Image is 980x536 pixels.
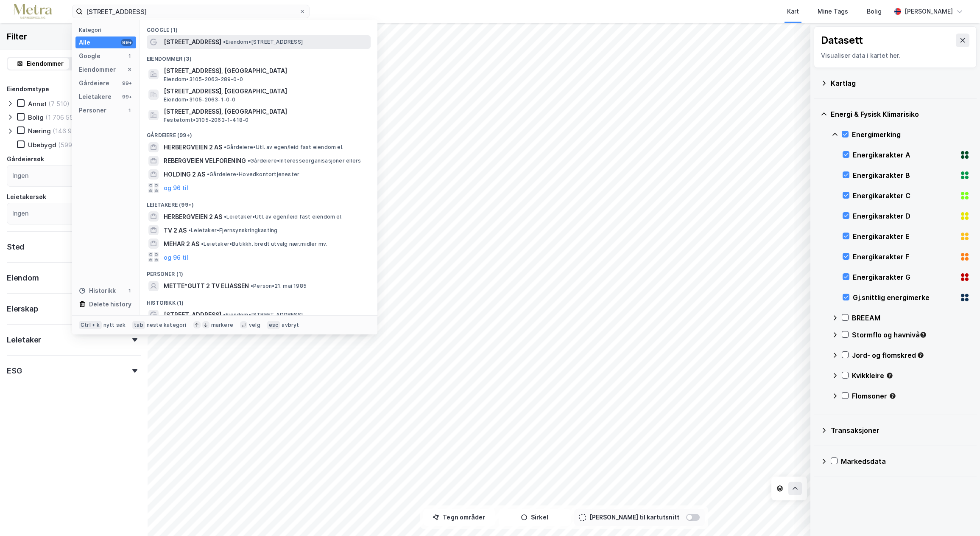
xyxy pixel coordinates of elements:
div: Leietakersøk [7,192,46,202]
div: avbryt [282,322,299,328]
div: Kartlag [831,78,970,88]
span: • [207,171,209,177]
div: 99+ [121,39,133,46]
span: • [248,157,250,164]
div: Kart [787,6,799,17]
div: Alle [79,37,90,48]
button: og 96 til [164,183,188,193]
div: Energikarakter G [853,272,956,282]
div: Flomsoner [852,391,970,401]
span: Eiendom • 3105-2063-289-0-0 [164,76,243,83]
div: Visualiser data i kartet her. [821,51,969,61]
div: Energikarakter C [853,191,956,201]
div: Eierskap [7,304,38,314]
span: Festetomt • 3105-2063-1-418-0 [164,117,248,123]
span: • [223,39,226,45]
div: 99+ [121,80,133,87]
span: [STREET_ADDRESS], [GEOGRAPHIC_DATA] [164,86,367,96]
div: Annet [28,100,47,108]
div: Energi & Fysisk Klimarisiko [831,109,970,119]
div: Kontrollprogram for chat [938,495,980,536]
button: og 96 til [164,252,188,262]
div: Gårdeiersøk [7,154,44,164]
div: Bolig [28,113,44,121]
div: Eiendommer [79,65,116,75]
span: • [188,227,191,233]
div: tab [132,321,145,329]
iframe: Chat Widget [938,495,980,536]
span: [STREET_ADDRESS] [164,37,221,47]
div: Eiendommer (3) [140,49,377,64]
div: Næring [28,127,51,135]
div: nytt søk [103,322,126,328]
div: Eiendom [7,273,39,283]
span: • [201,241,204,247]
div: Energimerking [852,129,970,140]
div: (146 920) [53,127,81,135]
span: TV 2 AS [164,225,187,236]
span: • [223,311,226,318]
img: metra-logo.256734c3b2bbffee19d4.png [14,4,52,19]
div: Historikk [79,286,116,296]
div: Transaksjoner [831,425,970,435]
div: [PERSON_NAME] [905,6,953,17]
div: Ubebygd [28,141,56,149]
div: (1 706 558) [45,113,80,121]
span: METTE*GUTT 2 TV ELIASSEN [164,281,249,291]
span: • [224,144,226,150]
div: BREEAM [852,313,970,323]
div: Stormflo og havnivå [852,330,970,340]
span: HERBERGVEIEN 2 AS [164,212,222,222]
div: esc [267,321,280,329]
div: velg [249,322,260,328]
div: Energikarakter D [853,211,956,221]
div: Filter [7,30,27,43]
button: Sirkel [499,509,571,526]
div: Ingen [12,171,28,181]
div: 1 [126,287,133,294]
div: Tooltip anchor [917,351,924,359]
span: [STREET_ADDRESS], [GEOGRAPHIC_DATA] [164,66,367,76]
div: Mine Tags [818,6,848,17]
div: Personer [79,105,106,115]
div: Ingen [12,208,28,219]
div: Ctrl + k [79,321,102,329]
div: Historikk (1) [140,293,377,308]
div: Gj.snittlig energimerke [853,292,956,303]
span: [STREET_ADDRESS] [164,310,221,320]
div: Leietakere [79,92,112,102]
div: (7 510) [48,100,70,108]
div: Kvikkleire [852,370,970,381]
div: Energikarakter A [853,150,956,160]
div: 3 [126,66,133,73]
div: Tooltip anchor [919,331,927,339]
div: 99+ [121,93,133,100]
span: Gårdeiere • Utl. av egen/leid fast eiendom el. [224,144,343,151]
div: Delete history [89,299,131,309]
span: Eiendom • [STREET_ADDRESS] [223,311,303,318]
span: Eiendom • 3105-2063-1-0-0 [164,96,236,103]
div: Leietakere (99+) [140,195,377,210]
span: [STREET_ADDRESS], [GEOGRAPHIC_DATA] [164,107,367,117]
span: Leietaker • Utl. av egen/leid fast eiendom el. [224,213,343,220]
div: Kategori [79,27,136,33]
div: Eiendommer [27,59,64,69]
span: Person • 21. mai 1985 [251,283,307,289]
div: Gårdeiere (99+) [140,125,377,140]
div: Google [79,51,101,61]
span: Gårdeiere • Hovedkontortjenester [207,171,299,178]
div: 1 [126,107,133,114]
div: neste kategori [147,322,187,328]
div: 1 [126,53,133,59]
div: Google (1) [140,20,377,35]
span: Eiendom • [STREET_ADDRESS] [223,39,303,45]
button: Tegn områder [423,509,495,526]
div: Markedsdata [841,456,970,466]
span: HOLDING 2 AS [164,169,205,180]
input: Søk på adresse, matrikkel, gårdeiere, leietakere eller personer [83,5,299,18]
div: Datasett [821,34,863,47]
div: Energikarakter B [853,170,956,180]
div: Sted [7,242,25,252]
div: markere [211,322,233,328]
span: • [251,283,253,289]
